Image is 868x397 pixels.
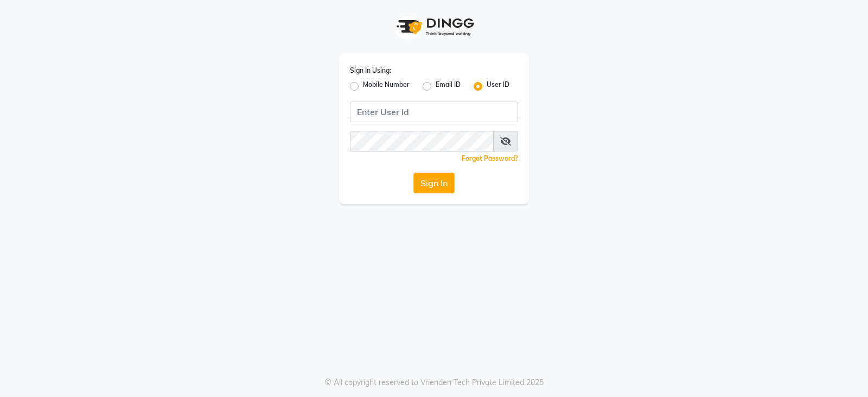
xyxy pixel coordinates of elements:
[487,80,509,93] label: User ID
[462,154,518,162] a: Forgot Password?
[363,80,410,93] label: Mobile Number
[413,173,455,193] button: Sign In
[350,66,391,75] label: Sign In Using:
[350,131,494,152] input: Username
[391,11,477,43] img: logo1.svg
[350,102,518,122] input: Username
[436,80,461,93] label: Email ID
